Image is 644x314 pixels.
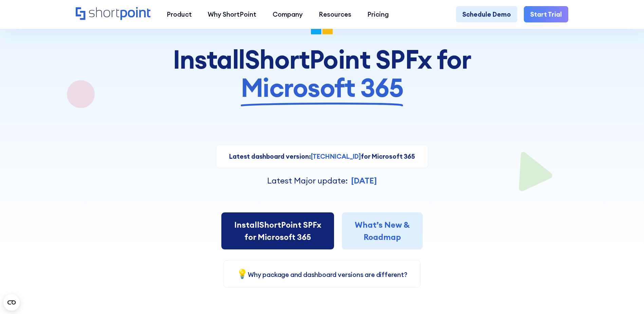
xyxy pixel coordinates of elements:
[229,152,311,160] strong: Latest dashboard version:
[351,175,377,186] strong: [DATE]
[3,294,20,311] button: Open CMP widget
[200,6,264,22] a: Why ShortPoint
[361,152,415,160] strong: for Microsoft 365
[311,152,361,160] strong: [TECHNICAL_ID]
[342,212,423,249] a: What’s New &Roadmap
[311,6,359,22] a: Resources
[319,10,351,19] div: Resources
[173,45,244,73] span: Install
[367,10,389,19] div: Pricing
[221,212,334,249] a: InstallShortPoint SPFxfor Microsoft 365
[234,220,259,230] span: Install
[159,6,200,22] a: Product
[273,10,303,19] div: Company
[524,6,568,22] a: Start Trial
[360,6,397,22] a: Pricing
[610,281,644,314] iframe: Chat Widget
[241,73,403,102] span: Microsoft 365
[456,6,517,22] a: Schedule Demo
[161,45,483,102] h1: ShortPoint SPFx for
[167,10,192,19] div: Product
[267,175,348,187] p: Latest Major update:
[237,271,407,279] a: 💡Why package and dashboard versions are different?
[76,7,151,21] a: Home
[208,10,256,19] div: Why ShortPoint
[264,6,311,22] a: Company
[237,268,248,279] span: 💡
